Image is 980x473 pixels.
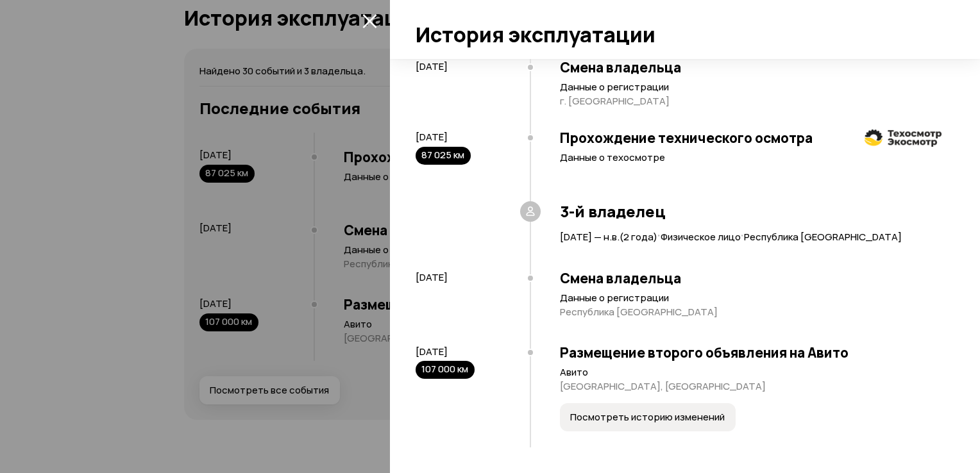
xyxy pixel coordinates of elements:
h3: 3-й владелец [560,203,942,220]
div: 87 025 км [416,147,471,165]
h3: Смена владельца [560,59,942,76]
span: Республика [GEOGRAPHIC_DATA] [744,230,902,244]
h3: Размещение второго объявления на Авито [560,344,942,361]
span: [DATE] [416,130,448,144]
p: Данные о техосмотре [560,151,942,164]
span: [DATE] [416,345,448,358]
h3: Смена владельца [560,270,942,286]
p: Данные о регистрации [560,81,942,94]
button: Посмотреть историю изменений [560,403,736,431]
span: Физическое лицо [661,230,741,244]
span: Посмотреть историю изменений [570,411,725,424]
span: · [741,224,744,245]
p: Авито [560,366,942,379]
img: logo [865,129,942,147]
div: 107 000 км [416,361,475,379]
p: г. [GEOGRAPHIC_DATA] [560,95,942,108]
h3: Прохождение технического осмотра [560,129,942,146]
span: [DATE] — н.в. ( 2 года ) [560,230,657,244]
p: Данные о регистрации [560,292,942,304]
span: [DATE] [416,270,448,284]
p: Республика [GEOGRAPHIC_DATA] [560,306,942,319]
span: [DATE] [416,60,448,73]
span: · [657,224,661,245]
p: [GEOGRAPHIC_DATA], [GEOGRAPHIC_DATA] [560,380,942,393]
button: закрыть [359,10,380,31]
